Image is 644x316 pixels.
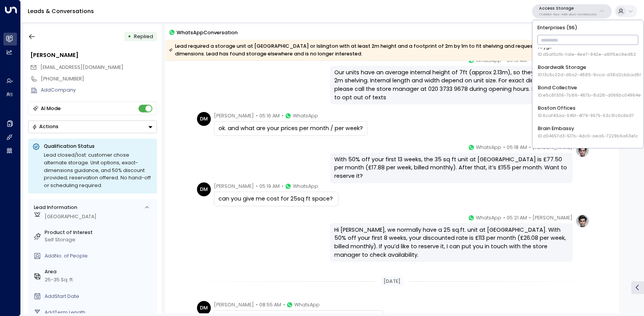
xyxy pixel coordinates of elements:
[576,214,589,228] img: profile-logo.png
[45,268,154,276] label: Area
[45,229,154,236] label: Product of Interest
[503,214,505,222] span: •
[45,252,154,260] div: AddNo. of People
[476,144,501,151] span: WhatsApp
[529,144,531,151] span: •
[538,104,634,119] div: Boston Offices
[259,301,281,309] span: 08:55 AM
[507,214,527,222] span: 05:21 AM
[283,301,285,309] span: •
[538,92,641,98] span: ID: e5c8f306-7b86-487b-8d28-d066bc04964e
[219,195,334,203] div: can you give me cost for 25sq ft space?
[30,51,157,60] div: [PERSON_NAME]
[381,276,403,286] div: [DATE]
[28,120,157,133] div: Button group with a nested menu
[259,182,280,190] span: 05:19 AM
[334,226,568,259] div: Hi [PERSON_NAME], we normally have a 25 sq.ft. unit at [GEOGRAPHIC_DATA]. With 50% off your first...
[538,51,636,57] span: ID: d5af0cfb-fa1e-4ee7-942e-a8ff5ec9ed82
[576,144,589,157] img: profile-logo.png
[532,214,572,222] span: [PERSON_NAME]
[539,13,597,16] p: 17248963-7bae-4f68-a6e0-04e589c1c15e
[40,64,123,70] span: [EMAIL_ADDRESS][DOMAIN_NAME]
[169,42,615,58] div: Lead required a storage unit at [GEOGRAPHIC_DATA] or Islington with at least 2m height and a foot...
[507,144,527,151] span: 05:18 AM
[538,112,634,119] span: ID: 6caf43aa-045f-4f79-9575-53c3fc0c6b07
[539,6,597,11] p: Access Storage
[476,214,501,222] span: WhatsApp
[334,69,568,102] div: Our units have an average internal height of 7ft (approx 2.13m), so they’ll fit your 2m shelving....
[41,105,61,112] div: AI Mode
[538,125,638,139] div: Brain Embassy
[31,204,77,211] div: Lead Information
[538,64,642,78] div: Boardwalk Storage
[32,124,58,130] div: Actions
[134,33,153,40] span: Replied
[28,120,157,133] button: Actions
[45,293,154,300] div: AddStart Date
[256,112,258,120] span: •
[45,276,74,284] div: 25-35 Sq. ft.
[40,64,123,71] span: duncanmcrobb@gmail.com
[293,112,318,120] span: WhatsApp
[214,182,254,190] span: [PERSON_NAME]
[197,182,211,196] div: DM
[219,124,363,133] div: ok. and what are your prices per month / per week?
[28,7,94,15] a: Leads & Conversations
[41,75,157,83] div: [PHONE_NUMBER]
[197,112,211,126] div: DM
[282,112,284,120] span: •
[538,84,641,98] div: Bond Collective
[256,182,258,190] span: •
[45,236,154,244] div: Self Storage
[538,72,642,78] span: ID: 13c6c22d-d6a2-4885-9cca-d38d2cbbad86
[128,30,131,43] div: •
[45,213,154,221] div: [GEOGRAPHIC_DATA]
[293,182,318,190] span: WhatsApp
[197,301,211,315] div: DM
[259,112,280,120] span: 05:16 AM
[535,23,641,32] p: Enterprises ( 96 )
[214,112,254,120] span: [PERSON_NAME]
[334,155,568,181] div: With 50% off your first 13 weeks, the 35 sq ft unit at [GEOGRAPHIC_DATA] is £77.50 per month (£17...
[529,214,531,222] span: •
[503,144,505,151] span: •
[294,301,320,309] span: WhatsApp
[44,143,153,150] p: Qualification Status
[532,4,612,18] button: Access Storage17248963-7bae-4f68-a6e0-04e589c1c15e
[256,301,258,309] span: •
[177,28,238,37] span: WhatsApp Conversation
[214,301,254,309] span: [PERSON_NAME]
[41,87,157,94] div: AddCompany
[538,43,636,57] div: Arygll
[538,133,638,139] span: ID: d04657d3-517b-4dc0-aea5-7229b6a63e1c
[282,182,284,190] span: •
[44,151,153,189] div: Lead closed/lost: customer chose alternate storage. Unit options, exact-dimensions guidance, and ...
